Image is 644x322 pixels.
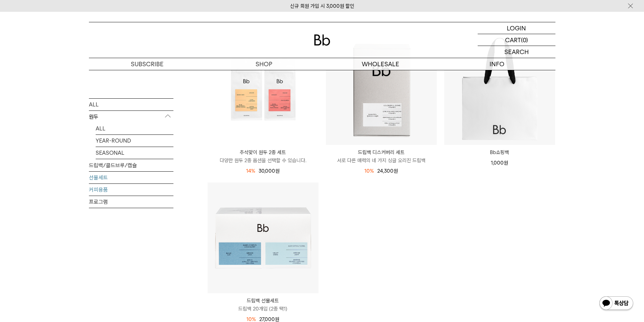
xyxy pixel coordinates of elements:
img: 로고 [314,34,330,46]
img: 카카오톡 채널 1:1 채팅 버튼 [599,296,634,312]
p: 드립백 20개입 (2종 택1) [208,305,318,313]
a: 추석맞이 원두 2종 세트 다양한 원두 2종 옵션을 선택할 수 있습니다. [208,148,318,165]
p: CART [505,34,521,46]
a: 선물세트 [89,171,173,183]
p: 추석맞이 원두 2종 세트 [208,148,318,156]
a: SHOP [206,58,322,70]
p: WHOLESALE [322,58,439,70]
a: SEASONAL [96,147,173,158]
p: 드립백 디스커버리 세트 [326,148,437,156]
p: 드립백 선물세트 [208,297,318,305]
p: 원두 [89,110,173,123]
img: 드립백 디스커버리 세트 [326,34,437,145]
img: Bb쇼핑백 [444,34,555,145]
a: Bb쇼핑백 [444,148,555,156]
p: SEARCH [504,46,529,58]
span: 30,000 [259,168,280,174]
a: CART (0) [478,34,555,46]
p: 서로 다른 매력의 네 가지 싱글 오리진 드립백 [326,156,437,165]
a: SUBSCRIBE [89,58,206,70]
a: 커피용품 [89,183,173,195]
a: ALL [96,122,173,134]
a: 신규 회원 가입 시 3,000원 할인 [290,3,354,9]
img: 드립백 선물세트 [208,182,318,293]
p: LOGIN [507,22,526,34]
a: 드립백 선물세트 드립백 20개입 (2종 택1) [208,297,318,313]
div: 14% [246,167,255,175]
span: 1,000 [491,160,508,166]
span: 원 [504,160,508,166]
span: 24,300 [377,168,398,174]
a: YEAR-ROUND [96,134,173,146]
img: 추석맞이 원두 2종 세트 [208,34,318,145]
div: 10% [364,167,374,175]
a: 프로그램 [89,196,173,207]
a: ALL [89,98,173,110]
p: 다양한 원두 2종 옵션을 선택할 수 있습니다. [208,156,318,165]
span: 원 [275,168,280,174]
p: INFO [439,58,555,70]
p: (0) [521,34,528,46]
a: LOGIN [478,22,555,34]
a: 드립백 디스커버리 세트 서로 다른 매력의 네 가지 싱글 오리진 드립백 [326,148,437,165]
a: 드립백/콜드브루/캡슐 [89,159,173,171]
span: 원 [393,168,398,174]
